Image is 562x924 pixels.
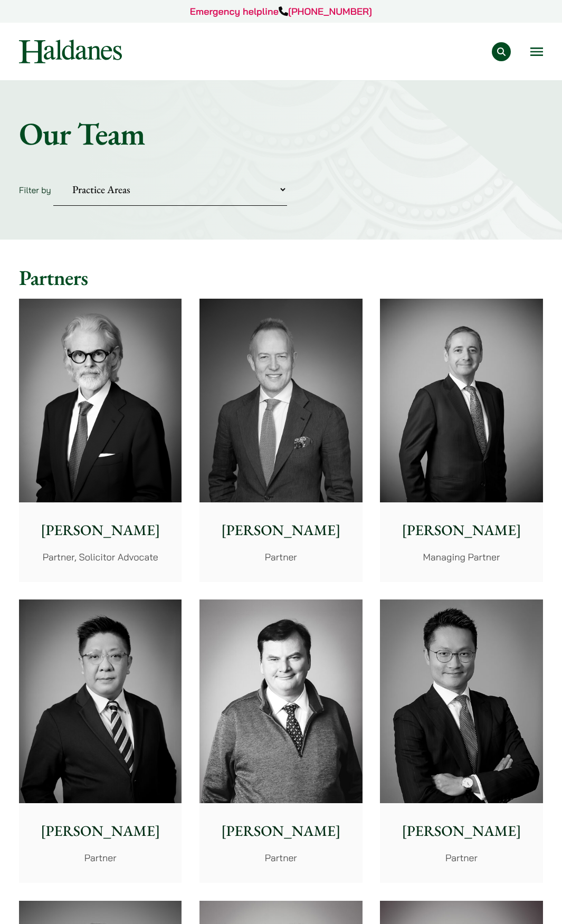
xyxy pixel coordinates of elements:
h1: Our Team [19,115,543,153]
label: Filter by [19,185,51,195]
h2: Partners [19,265,543,290]
a: Emergency helpline[PHONE_NUMBER] [190,5,372,17]
a: [PERSON_NAME] Partner, Solicitor Advocate [19,299,182,582]
p: Partner [208,550,354,564]
p: Partner, Solicitor Advocate [27,550,173,564]
button: Open menu [530,47,543,56]
p: [PERSON_NAME] [27,519,173,541]
a: [PERSON_NAME] Partner [380,599,542,882]
p: Partner [208,851,354,865]
a: [PERSON_NAME] Partner [199,299,362,582]
img: Logo of Haldanes [19,40,122,63]
a: [PERSON_NAME] Managing Partner [380,299,542,582]
p: [PERSON_NAME] [388,820,534,842]
p: Partner [27,851,173,865]
button: Search [492,42,511,61]
p: [PERSON_NAME] [208,519,354,541]
a: [PERSON_NAME] Partner [199,599,362,882]
a: [PERSON_NAME] Partner [19,599,182,882]
p: Partner [388,851,534,865]
p: [PERSON_NAME] [388,519,534,541]
p: [PERSON_NAME] [27,820,173,842]
p: [PERSON_NAME] [208,820,354,842]
p: Managing Partner [388,550,534,564]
